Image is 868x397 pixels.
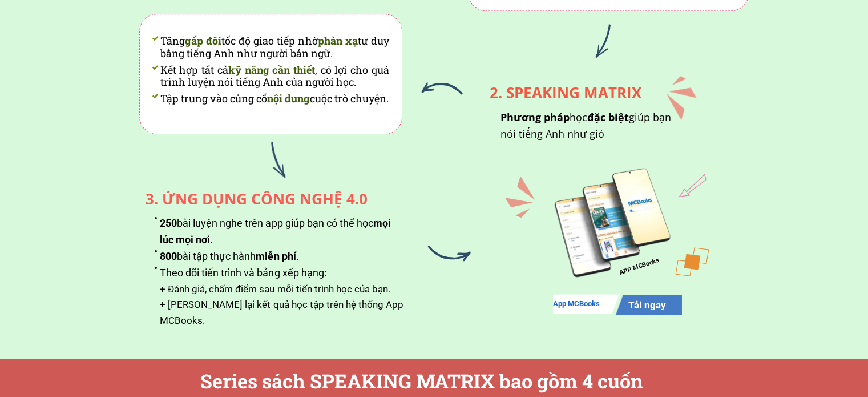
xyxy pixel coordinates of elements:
span: đặc biệt [587,110,629,124]
div: 2. SPEAKING MATRIX [480,84,641,102]
div: 3. ỨNG DỤNG CÔNG NGHỆ 4.0 [122,190,368,208]
li: Theo dõi tiến trình và bảng xếp hạng: [154,265,402,282]
div: học giúp bạn nói tiếng Anh như gió [500,109,671,142]
li: Tập trung vào củng cố cuộc trò chuyện. [152,93,389,105]
span: phản xạ [317,34,357,47]
div: + Đánh giá, chấm điểm sau mỗi tiến trình học của bạn. + [PERSON_NAME] lại kết quả học tập trên hệ... [160,282,429,344]
span: 800 [160,250,177,262]
li: bài luyện nghe trên app giúp bạn có thể học . [154,215,402,248]
span: 250 [160,217,177,229]
li: Tăng tốc độ giao tiếp nhờ tư duy bằng tiếng Anh như người bản ngữ. [152,35,389,63]
h3: App MCBooks [553,298,635,310]
li: Kết hợp tất cả , có lợi cho quá trình luyện nói tiếng Anh của người học. [152,64,389,93]
span: nội dung [267,91,310,105]
h3: Tải ngay [628,298,710,313]
span: gấp đôi [185,34,221,47]
span: mọi lúc mọi nơi [160,217,390,246]
li: bài tập thực hành . [154,248,402,265]
span: Phương pháp [500,110,570,124]
span: kỹ năng cần thiết [228,63,315,77]
span: miễn phí [256,250,296,262]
